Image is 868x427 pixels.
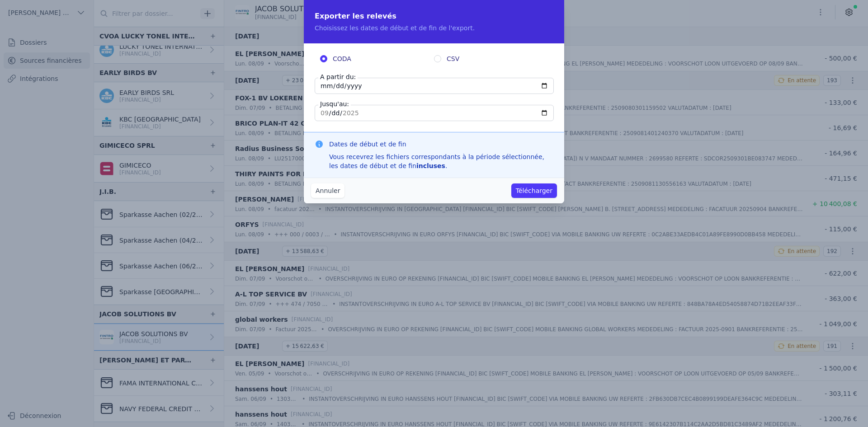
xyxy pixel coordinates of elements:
[318,99,351,108] label: Jusqu'au:
[333,54,351,63] span: CODA
[434,55,441,62] input: CSV
[434,54,548,63] label: CSV
[416,162,445,169] strong: incluses
[315,11,553,22] h2: Exporter les relevés
[311,183,344,198] button: Annuler
[329,140,553,149] h3: Dates de début et de fin
[511,183,557,198] button: Télécharger
[320,55,327,62] input: CODA
[318,72,358,81] label: A partir du:
[329,152,553,170] div: Vous recevrez les fichiers correspondants à la période sélectionnée, les dates de début et de fin .
[320,54,434,63] label: CODA
[447,54,459,63] span: CSV
[315,23,553,33] p: Choisissez les dates de début et de fin de l'export.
